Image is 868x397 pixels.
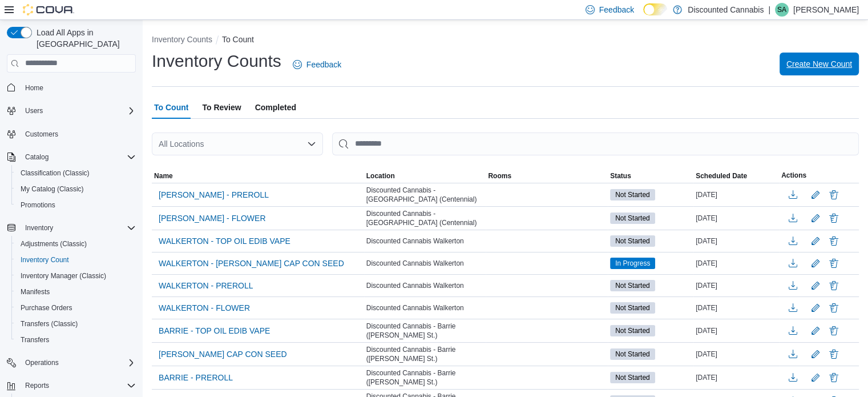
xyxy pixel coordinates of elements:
span: My Catalog (Classic) [21,185,84,194]
button: Edit count details [809,210,822,227]
span: [PERSON_NAME] - PREROLL [159,189,269,200]
span: Discounted Cannabis - [GEOGRAPHIC_DATA] (Centennial) [366,186,484,204]
span: Actions [781,171,806,180]
span: Inventory [25,223,53,232]
span: Home [21,81,136,95]
button: [PERSON_NAME] - FLOWER [154,210,270,227]
span: WALKERTON - [PERSON_NAME] CAP CON SEED [159,258,344,269]
button: Reports [2,378,140,394]
span: To Review [202,96,241,119]
button: Rooms [486,169,608,183]
button: Create New Count [780,53,859,75]
span: Reports [21,379,136,392]
a: Inventory Count [16,253,74,267]
span: Not Started [610,235,655,247]
button: Scheduled Date [693,169,779,183]
span: Discounted Cannabis - [GEOGRAPHIC_DATA] (Centennial) [366,209,484,227]
span: In Progress [610,258,655,269]
span: Inventory Manager (Classic) [21,271,106,280]
span: Purchase Orders [16,301,136,315]
span: Users [21,104,136,118]
span: Not Started [610,189,655,200]
a: Transfers (Classic) [16,317,82,331]
span: WALKERTON - FLOWER [159,302,250,314]
button: Delete [827,234,841,248]
span: Operations [21,356,136,370]
span: Not Started [610,212,655,224]
span: Discounted Cannabis Walkerton [366,281,464,290]
button: Location [364,169,486,183]
div: [DATE] [693,301,779,315]
span: Not Started [610,372,655,383]
button: Home [2,79,140,96]
button: Edit count details [809,277,822,294]
button: Catalog [2,149,140,165]
span: Not Started [615,326,650,336]
span: Manifests [21,287,50,296]
span: Name [154,171,173,181]
button: WALKERTON - TOP OIL EDIB VAPE [154,232,295,250]
div: [DATE] [693,211,779,225]
button: Manifests [11,284,140,300]
span: Discounted Cannabis - Barrie ([PERSON_NAME] St.) [366,368,484,387]
div: [DATE] [693,234,779,248]
span: Inventory [21,221,136,235]
span: My Catalog (Classic) [16,182,136,196]
span: Discounted Cannabis Walkerton [366,303,464,312]
span: Scheduled Date [696,171,747,181]
button: BARRIE - TOP OIL EDIB VAPE [154,322,274,339]
span: Not Started [615,303,650,313]
span: Location [366,171,395,181]
a: Adjustments (Classic) [16,237,91,251]
div: Sam Annann [775,3,789,17]
button: Classification (Classic) [11,165,140,181]
span: Transfers (Classic) [16,317,136,331]
span: Classification (Classic) [21,169,90,178]
span: Catalog [21,150,136,164]
button: [PERSON_NAME] CAP CON SEED [154,346,292,363]
span: Not Started [615,213,650,223]
button: Users [21,104,47,118]
button: Delete [827,371,841,384]
button: Reports [21,379,54,392]
span: Not Started [610,325,655,336]
span: Customers [25,130,58,139]
button: Purchase Orders [11,300,140,316]
span: Inventory Count [16,253,136,267]
span: Purchase Orders [21,303,72,312]
span: Inventory Manager (Classic) [16,269,136,283]
a: Inventory Manager (Classic) [16,269,111,283]
span: Rooms [488,171,511,181]
span: Home [25,83,43,93]
div: [DATE] [693,256,779,270]
span: BARRIE - TOP OIL EDIB VAPE [159,325,270,336]
span: Not Started [615,236,650,246]
span: Status [610,171,631,181]
button: Delete [827,279,841,292]
span: Create New Count [786,58,852,70]
a: My Catalog (Classic) [16,182,88,196]
a: Purchase Orders [16,301,77,315]
button: Delete [827,188,841,202]
span: Manifests [16,285,136,299]
span: Operations [25,358,59,367]
span: Promotions [16,198,136,212]
a: Manifests [16,285,54,299]
span: Not Started [615,190,650,200]
p: Discounted Cannabis [688,3,764,17]
button: Status [608,169,693,183]
button: Edit count details [809,255,822,272]
button: Edit count details [809,369,822,386]
span: [PERSON_NAME] CAP CON SEED [159,348,287,360]
span: [PERSON_NAME] - FLOWER [159,212,265,224]
button: Edit count details [809,346,822,363]
span: Reports [25,381,49,390]
span: Not Started [610,280,655,291]
button: Inventory Count [11,252,140,268]
span: In Progress [615,258,650,268]
span: Feedback [306,59,341,70]
span: Customers [21,127,136,141]
span: Discounted Cannabis - Barrie ([PERSON_NAME] St.) [366,322,484,340]
button: Delete [827,256,841,270]
button: Operations [21,356,63,370]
